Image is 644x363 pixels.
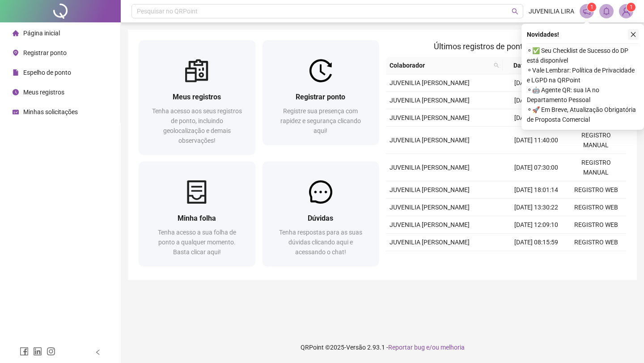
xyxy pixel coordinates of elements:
span: 1 [590,4,593,10]
span: Últimos registros de ponto sincronizados [434,42,578,51]
td: [DATE] 17:33:15 [506,251,566,269]
td: [DATE] 11:40:00 [506,127,566,154]
span: environment [13,50,19,56]
span: close [630,31,636,38]
span: Minhas solicitações [23,108,78,115]
span: JUVENILIA [PERSON_NAME] [390,239,470,246]
span: file [13,69,19,76]
span: search [494,63,499,68]
span: notification [583,7,591,15]
td: REGISTRO MANUAL [566,127,626,154]
span: Registre sua presença com rapidez e segurança clicando aqui! [280,107,361,134]
td: REGISTRO MANUAL [566,154,626,181]
span: ⚬ 🚀 Em Breve, Atualização Obrigatória de Proposta Comercial [527,105,639,124]
td: [DATE] 07:30:00 [506,154,566,181]
a: Registrar pontoRegistre sua presença com rapidez e segurança clicando aqui! [263,40,379,145]
span: JUVENILIA [PERSON_NAME] [390,204,470,211]
td: REGISTRO WEB [566,234,626,251]
span: Tenha acesso aos seus registros de ponto, incluindo geolocalização e demais observações! [152,107,242,144]
span: JUVENILIA [PERSON_NAME] [390,114,470,121]
td: REGISTRO WEB [566,199,626,216]
td: [DATE] 13:30:22 [506,199,566,216]
span: ⚬ ✅ Seu Checklist de Sucesso do DP está disponível [527,46,639,65]
span: search [512,8,518,15]
span: clock-circle [13,89,19,95]
span: Reportar bug e/ou melhoria [388,344,465,351]
span: JUVENILIA [PERSON_NAME] [390,186,470,193]
td: REGISTRO WEB [566,251,626,269]
span: Meus registros [23,89,64,96]
a: Minha folhaTenha acesso a sua folha de ponto a qualquer momento. Basta clicar aqui! [139,162,255,266]
span: JUVENILIA LIRA [529,6,574,16]
span: Dúvidas [308,214,333,222]
td: [DATE] 12:09:10 [506,216,566,234]
footer: QRPoint © 2025 - 2.93.1 - [121,332,644,363]
sup: Atualize o seu contato no menu Meus Dados [627,3,636,12]
th: Data/Hora [503,57,561,74]
span: Versão [346,344,366,351]
span: 1 [630,4,633,10]
span: linkedin [33,347,42,356]
span: search [492,59,501,72]
td: [DATE] 17:02:05 [506,92,566,109]
a: DúvidasTenha respostas para as suas dúvidas clicando aqui e acessando o chat! [263,162,379,266]
span: left [95,349,101,355]
span: ⚬ 🤖 Agente QR: sua IA no Departamento Pessoal [527,85,639,105]
span: schedule [13,109,19,115]
span: Tenha respostas para as suas dúvidas clicando aqui e acessando o chat! [279,229,362,256]
span: Novidades ! [527,30,559,39]
span: facebook [20,347,29,356]
span: Minha folha [178,214,216,222]
span: home [13,30,19,36]
img: 63970 [619,4,633,18]
td: REGISTRO WEB [566,181,626,199]
span: JUVENILIA [PERSON_NAME] [390,164,470,171]
span: Registrar ponto [23,49,67,56]
span: Colaborador [390,60,490,70]
span: Meus registros [173,93,221,101]
span: instagram [47,347,55,356]
span: JUVENILIA [PERSON_NAME] [390,79,470,86]
span: ⚬ Vale Lembrar: Política de Privacidade e LGPD na QRPoint [527,65,639,85]
span: JUVENILIA [PERSON_NAME] [390,97,470,104]
span: JUVENILIA [PERSON_NAME] [390,221,470,228]
span: Página inicial [23,30,60,37]
a: Meus registrosTenha acesso aos seus registros de ponto, incluindo geolocalização e demais observa... [139,40,255,154]
span: bell [602,7,610,15]
td: [DATE] 08:15:59 [506,234,566,251]
span: JUVENILIA [PERSON_NAME] [390,137,470,144]
span: Registrar ponto [296,93,345,101]
sup: 1 [587,3,596,12]
span: Tenha acesso a sua folha de ponto a qualquer momento. Basta clicar aqui! [158,229,236,256]
td: REGISTRO WEB [566,216,626,234]
span: Data/Hora [506,60,551,70]
span: Espelho de ponto [23,69,71,76]
td: [DATE] 13:46:49 [506,109,566,127]
td: [DATE] 12:01:00 [506,74,566,92]
td: [DATE] 18:01:14 [506,181,566,199]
